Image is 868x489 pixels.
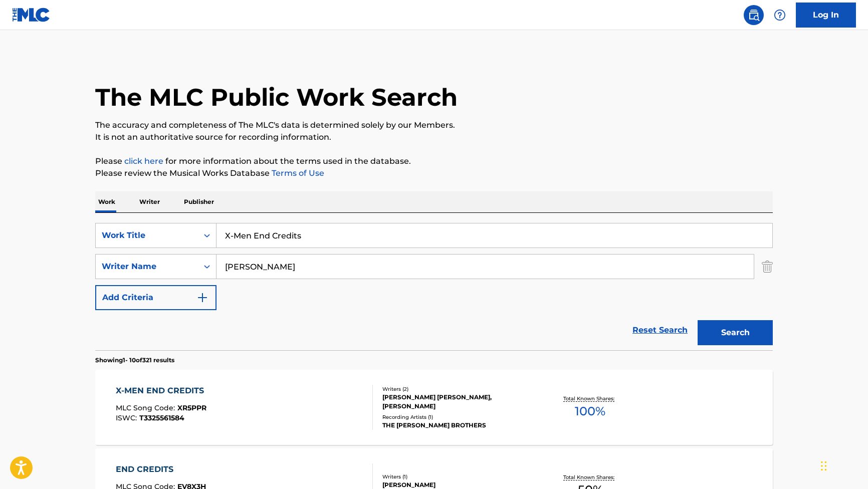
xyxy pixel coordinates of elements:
div: THE [PERSON_NAME] BROTHERS [382,421,534,430]
button: Search [698,320,773,345]
span: T3325561584 [139,413,184,422]
p: Total Known Shares: [563,473,617,481]
button: Add Criteria [95,285,216,310]
p: Please review the Musical Works Database [95,167,773,179]
p: Total Known Shares: [563,395,617,402]
a: Public Search [744,5,764,25]
span: MLC Song Code : [116,403,177,412]
div: X-MEN END CREDITS [116,385,209,397]
span: XR5PPR [177,403,206,412]
a: Log In [796,3,856,28]
div: Writers ( 1 ) [382,473,534,480]
div: Writer Name [102,261,192,273]
div: Work Title [102,229,192,241]
h1: The MLC Public Work Search [95,82,458,112]
p: Showing 1 - 10 of 321 results [95,356,174,365]
form: Search Form [95,223,773,350]
p: The accuracy and completeness of The MLC's data is determined solely by our Members. [95,119,773,131]
a: Terms of Use [270,168,324,178]
span: ISWC : [116,413,139,422]
span: 100 % [575,402,605,420]
div: END CREDITS [116,463,206,475]
a: X-MEN END CREDITSMLC Song Code:XR5PPRISWC:T3325561584Writers (2)[PERSON_NAME] [PERSON_NAME], [PER... [95,370,773,445]
img: 9d2ae6d4665cec9f34b9.svg [196,292,208,304]
div: Writers ( 2 ) [382,385,534,393]
img: help [774,9,786,21]
div: Drag [821,451,827,481]
img: MLC Logo [12,8,51,22]
img: search [748,9,760,21]
iframe: Chat Widget [818,441,868,489]
div: [PERSON_NAME] [PERSON_NAME], [PERSON_NAME] [382,393,534,411]
p: Publisher [181,191,217,212]
a: click here [124,156,163,166]
p: Please for more information about the terms used in the database. [95,155,773,167]
div: Recording Artists ( 1 ) [382,413,534,421]
p: Work [95,191,118,212]
img: Delete Criterion [762,254,773,279]
p: Writer [136,191,163,212]
a: Reset Search [627,319,693,341]
div: Help [770,5,790,25]
p: It is not an authoritative source for recording information. [95,131,773,143]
